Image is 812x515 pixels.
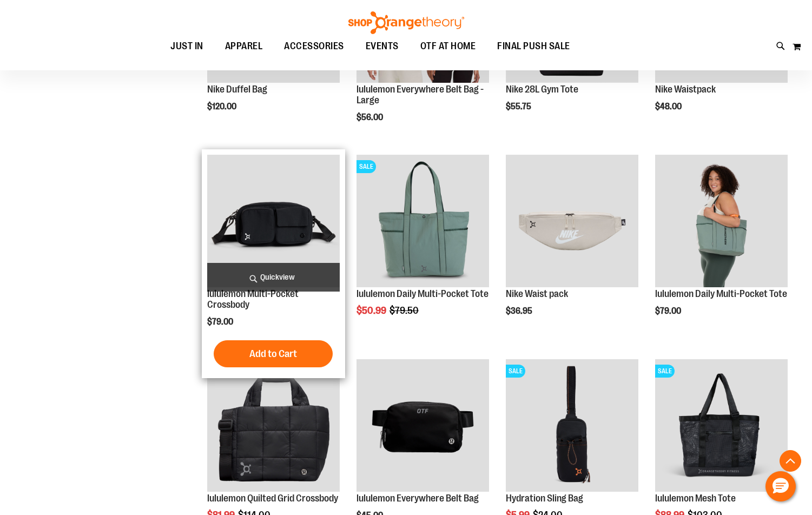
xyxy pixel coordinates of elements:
[207,359,340,492] img: lululemon Quilted Grid Crossbody
[249,348,297,360] span: Add to Cart
[357,493,479,504] a: lululemon Everywhere Belt Bag
[497,34,570,58] span: FINAL PUSH SALE
[357,155,489,287] img: lululemon Daily Multi-Pocket Tote
[214,34,274,59] a: APPAREL
[207,263,340,292] a: Quickview
[207,155,340,287] img: lululemon Multi-Pocket Crossbody
[366,34,399,58] span: EVENTS
[410,34,487,59] a: OTF AT HOME
[655,288,787,299] a: lululemon Daily Multi-Pocket Tote
[655,155,788,289] a: Main view of 2024 Convention lululemon Daily Multi-Pocket Tote
[160,34,214,59] a: JUST IN
[506,288,568,299] a: Nike Waist pack
[207,288,299,310] a: lululemon Multi-Pocket Crossbody
[506,102,533,111] span: $55.75
[207,102,238,111] span: $120.00
[225,34,263,58] span: APPAREL
[655,84,716,95] a: Nike Waistpack
[655,493,736,504] a: lululemon Mesh Tote
[655,359,788,493] a: Product image for lululemon Mesh ToteSALE
[170,34,203,58] span: JUST IN
[273,34,355,58] a: ACCESSORIES
[351,149,494,344] div: product
[650,149,793,344] div: product
[357,160,376,173] span: SALE
[207,84,267,95] a: Nike Duffel Bag
[506,359,638,492] img: Product image for Hydration Sling Bag
[357,84,484,105] a: lululemon Everywhere Belt Bag - Large
[655,365,675,378] span: SALE
[506,84,578,95] a: Nike 28L Gym Tote
[420,34,476,58] span: OTF AT HOME
[357,305,388,316] span: $50.99
[207,155,340,289] a: lululemon Multi-Pocket Crossbody
[655,306,683,316] span: $79.00
[357,359,489,493] a: lululemon Everywhere Belt Bag
[780,450,801,472] button: Back To Top
[357,288,488,299] a: lululemon Daily Multi-Pocket Tote
[655,102,683,111] span: $48.00
[506,365,525,378] span: SALE
[355,34,410,59] a: EVENTS
[500,149,644,344] div: product
[486,34,581,59] a: FINAL PUSH SALE
[284,34,344,58] span: ACCESSORIES
[207,317,235,327] span: $79.00
[357,359,489,492] img: lululemon Everywhere Belt Bag
[506,493,583,504] a: Hydration Sling Bag
[202,149,345,378] div: product
[655,155,788,287] img: Main view of 2024 Convention lululemon Daily Multi-Pocket Tote
[655,359,788,492] img: Product image for lululemon Mesh Tote
[214,340,333,367] button: Add to Cart
[357,155,489,289] a: lululemon Daily Multi-Pocket ToteSALE
[506,359,638,493] a: Product image for Hydration Sling BagSALE
[357,113,385,122] span: $56.00
[207,493,338,504] a: lululemon Quilted Grid Crossbody
[390,305,420,316] span: $79.50
[506,306,534,316] span: $36.95
[506,155,638,289] a: Main view of 2024 Convention Nike Waistpack
[765,471,796,501] button: Hello, have a question? Let’s chat.
[506,155,638,287] img: Main view of 2024 Convention Nike Waistpack
[347,11,466,34] img: Shop Orangetheory
[207,359,340,493] a: lululemon Quilted Grid CrossbodySALE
